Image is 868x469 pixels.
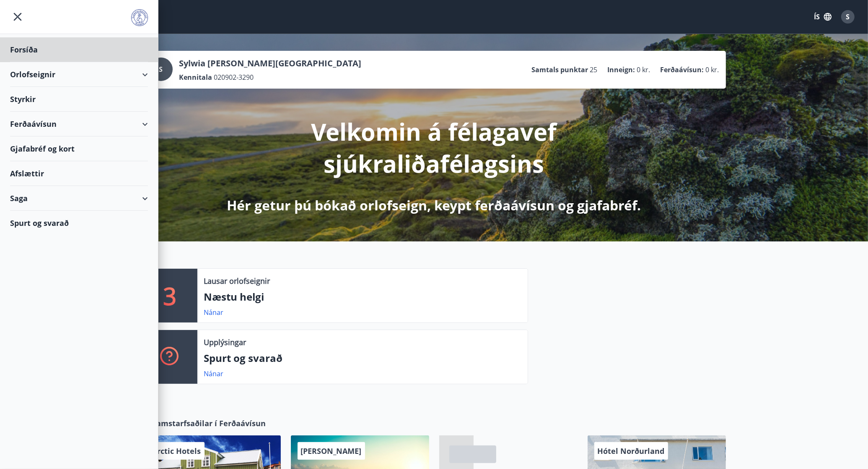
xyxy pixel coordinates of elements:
span: 0 kr. [706,65,719,74]
img: union_logo [131,9,148,26]
p: Spurt og svarað [204,351,521,365]
p: Næstu helgi [204,290,521,304]
span: 0 kr. [637,65,650,74]
p: Samtals punktar [532,65,588,74]
p: Kennitala [179,73,212,82]
span: Arctic Hotels [153,446,201,456]
span: S [846,12,850,21]
p: Hér getur þú bókað orlofseign, keypt ferðaávísun og gjafabréf. [227,196,641,215]
p: Velkomin á félagavef sjúkraliðafélagsins [213,115,656,179]
div: Orlofseignir [10,62,148,87]
p: Upplýsingar [204,337,246,348]
span: S [159,65,163,74]
p: 3 [163,280,177,312]
p: Ferðaávísun : [661,65,704,74]
p: Sylwia [PERSON_NAME][GEOGRAPHIC_DATA] [179,58,362,69]
div: Spurt og svarað [10,211,148,235]
div: Gjafabréf og kort [10,136,148,161]
div: Styrkir [10,87,148,112]
span: 25 [590,65,598,74]
button: S [838,7,858,27]
button: menu [10,9,25,24]
a: Nánar [204,308,224,317]
p: Inneign : [608,65,635,74]
div: Ferðaávísun [10,112,148,136]
span: 020902-3290 [214,73,254,82]
button: ÍS [809,9,836,24]
p: Lausar orlofseignir [204,275,270,286]
div: Afslættir [10,161,148,186]
span: [PERSON_NAME] [301,446,362,456]
span: Samstarfsaðilar í Ferðaávísun [153,418,266,429]
div: Forsíða [10,37,148,62]
a: Nánar [204,369,224,378]
div: Saga [10,186,148,211]
span: Hótel Norðurland [598,446,665,456]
